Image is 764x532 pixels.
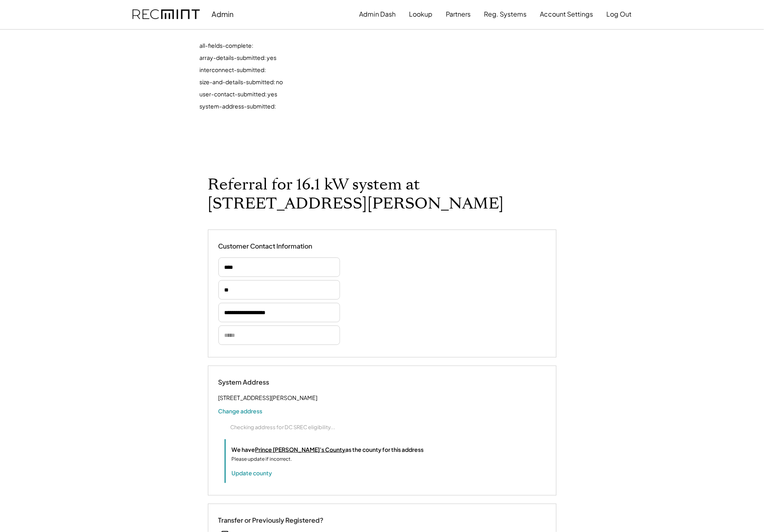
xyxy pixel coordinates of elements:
[218,393,318,403] div: [STREET_ADDRESS][PERSON_NAME]
[360,6,396,22] button: Admin Dash
[218,407,263,415] button: Change address
[200,78,443,90] div: size-and-details-submitted: no
[607,6,632,22] button: Log Out
[133,9,200,19] img: recmint-logotype%403x.png
[208,175,556,213] h1: Referral for 16.1 kW system at [STREET_ADDRESS][PERSON_NAME]
[255,446,346,453] u: Prince [PERSON_NAME]'s County
[484,6,527,22] button: Reg. Systems
[446,6,471,22] button: Partners
[200,54,443,66] div: array-details-submitted: yes
[232,455,292,463] div: Please update if incorrect.
[218,516,324,525] div: Transfer or Previously Registered?
[200,66,443,78] div: interconnect-submitted:
[540,6,593,22] button: Account Settings
[409,6,433,22] button: Lookup
[200,42,443,54] div: all-fields-complete:
[232,469,272,477] button: Update county
[200,102,443,115] div: system-address-submitted:
[232,445,424,454] div: We have as the county for this address
[212,9,234,19] div: Admin
[218,242,312,251] div: Customer Contact Information
[231,423,336,431] div: Checking address for DC SREC eligibility...
[218,378,300,387] div: System Address
[200,90,443,102] div: user-contact-submitted: yes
